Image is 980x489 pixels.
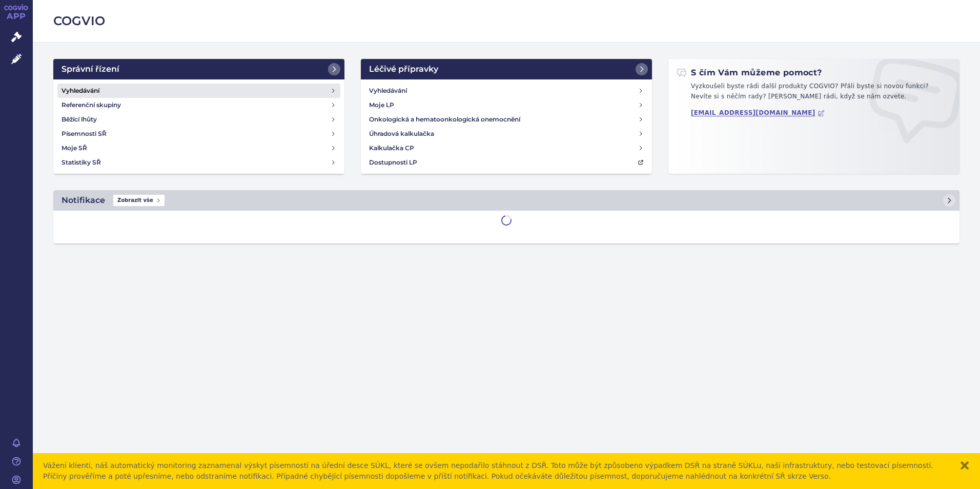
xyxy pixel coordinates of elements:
button: zavřít [959,460,970,471]
h4: Písemnosti SŘ [62,129,107,139]
h2: COGVIO [53,12,959,30]
a: Léčivé přípravky [361,59,652,79]
a: Dostupnosti LP [365,155,648,170]
h4: Úhradová kalkulačka [369,129,434,139]
h2: S čím Vám můžeme pomoct? [677,67,822,78]
h4: Moje SŘ [62,143,87,153]
h2: Léčivé přípravky [369,63,438,75]
h4: Moje LP [369,100,394,110]
a: Statistiky SŘ [57,155,340,170]
h4: Běžící lhůty [62,114,97,125]
h2: Správní řízení [62,63,119,75]
a: Úhradová kalkulačka [365,127,648,141]
h4: Vyhledávání [369,86,407,96]
h4: Dostupnosti LP [369,157,417,168]
div: Vážení klienti, náš automatický monitoring zaznamenal výskyt písemností na úřední desce SÚKL, kte... [43,460,949,482]
a: NotifikaceZobrazit vše [53,190,959,211]
p: Vyzkoušeli byste rádi další produkty COGVIO? Přáli byste si novou funkci? Nevíte si s něčím rady?... [677,81,951,106]
a: Onkologická a hematoonkologická onemocnění [365,112,648,127]
a: Kalkulačka CP [365,141,648,155]
span: Zobrazit vše [113,195,165,206]
a: Moje LP [365,98,648,112]
a: Správní řízení [53,59,344,79]
h4: Onkologická a hematoonkologická onemocnění [369,114,520,125]
h4: Statistiky SŘ [62,157,101,168]
a: Referenční skupiny [57,98,340,112]
a: Vyhledávání [365,84,648,98]
h2: Notifikace [62,194,105,207]
h4: Referenční skupiny [62,100,121,110]
a: Písemnosti SŘ [57,127,340,141]
h4: Kalkulačka CP [369,143,414,153]
h4: Vyhledávání [62,86,99,96]
a: Moje SŘ [57,141,340,155]
a: Vyhledávání [57,84,340,98]
a: Běžící lhůty [57,112,340,127]
a: [EMAIL_ADDRESS][DOMAIN_NAME] [691,109,825,117]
